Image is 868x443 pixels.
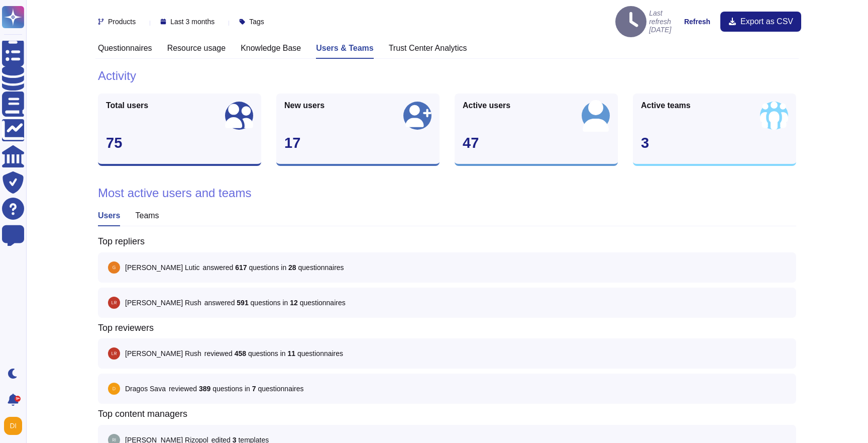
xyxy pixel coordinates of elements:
[203,264,344,271] span: answered question s in questionnaire s
[204,350,343,357] span: reviewed question s in questionnaire s
[98,211,120,220] h3: Users
[252,385,256,393] strong: 7
[106,136,253,150] div: 75
[108,297,120,309] img: user
[125,264,200,271] span: [PERSON_NAME] Lutic
[249,18,264,25] span: Tags
[108,261,120,274] img: user
[641,102,691,110] span: Active teams
[169,385,304,392] span: reviewed question s in questionnaire s
[720,12,801,32] button: Export as CSV
[204,299,346,306] span: answered question s in questionnaire s
[284,136,431,150] div: 17
[740,18,793,26] span: Export as CSV
[4,417,22,435] img: user
[98,186,796,201] h1: Most active users and teams
[98,236,796,247] h2: Top repliers
[98,409,796,420] h2: Top content managers
[615,6,679,37] h4: Last refresh [DATE]
[167,43,226,53] h3: Resource usage
[170,18,214,25] span: Last 3 months
[125,299,201,306] span: [PERSON_NAME] Rush
[389,43,467,53] h3: Trust Center Analytics
[125,350,201,357] span: [PERSON_NAME] Rush
[684,18,710,26] strong: Refresh
[237,299,248,307] strong: 591
[290,299,298,307] strong: 12
[463,102,510,110] span: Active users
[106,102,148,110] span: Total users
[98,43,152,53] h3: Questionnaires
[108,18,136,25] span: Products
[288,349,296,358] strong: 11
[641,136,788,150] div: 3
[125,385,166,392] span: Dragos Sava
[15,396,21,402] div: 9+
[235,349,246,358] strong: 458
[241,43,301,53] h3: Knowledge Base
[98,323,796,334] h2: Top reviewers
[108,383,120,395] img: user
[235,263,247,272] strong: 617
[463,136,610,150] div: 47
[135,211,159,220] h3: Teams
[288,263,296,272] strong: 28
[199,385,210,393] strong: 389
[2,415,29,437] button: user
[284,102,324,110] span: New users
[108,347,120,360] img: user
[98,69,796,83] h1: Activity
[316,43,373,53] h3: Users & Teams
